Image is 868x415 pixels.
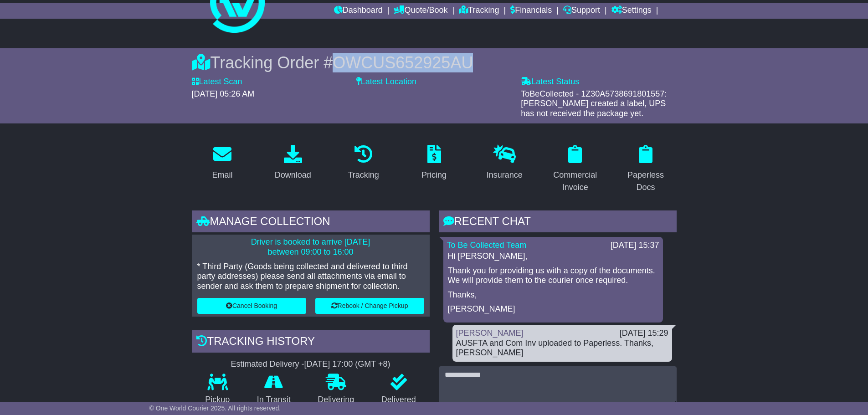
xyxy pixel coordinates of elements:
span: [DATE] 05:26 AM [192,89,255,98]
a: Support [563,3,600,19]
div: [DATE] 17:00 (GMT +8) [304,359,390,369]
a: [PERSON_NAME] [456,328,524,338]
div: AUSFTA and Com Inv uploaded to Paperless. Thanks, [PERSON_NAME] [456,338,668,358]
p: Delivering [304,395,368,405]
div: Email [212,169,232,181]
p: [PERSON_NAME] [448,304,658,314]
p: Hi [PERSON_NAME], [448,251,658,261]
a: Financials [510,3,552,19]
div: Tracking [348,169,379,181]
a: Paperless Docs [615,142,677,197]
div: Tracking Order # [192,53,677,72]
div: Pricing [421,169,447,181]
div: [DATE] 15:29 [620,328,668,338]
a: Dashboard [334,3,383,19]
a: Download [269,142,317,184]
label: Latest Scan [192,77,242,87]
a: Quote/Book [394,3,447,19]
p: In Transit [243,395,304,405]
button: Cancel Booking [197,298,306,314]
a: Settings [611,3,652,19]
div: Commercial Invoice [550,169,600,194]
p: Pickup [192,395,244,405]
a: Pricing [416,142,452,184]
div: Estimated Delivery - [192,359,430,369]
div: [DATE] 15:37 [611,241,659,251]
div: Insurance [487,169,523,181]
a: To Be Collected Team [447,241,527,250]
span: ToBeCollected - 1Z30A5738691801557: [PERSON_NAME] created a label, UPS has not received the packa... [521,89,667,118]
div: Manage collection [192,210,430,235]
a: Tracking [342,142,385,184]
p: Driver is booked to arrive [DATE] between 09:00 to 16:00 [197,237,424,257]
button: Rebook / Change Pickup [315,298,424,314]
p: Thank you for providing us with a copy of the documents. We will provide them to the courier once... [448,266,658,286]
a: Insurance [481,142,529,184]
span: OWCUS652925AU [333,53,473,72]
p: Delivered [368,395,430,405]
a: Commercial Invoice [544,142,606,197]
div: Tracking history [192,330,430,355]
div: RECENT CHAT [439,210,677,235]
span: © One World Courier 2025. All rights reserved. [149,405,281,412]
label: Latest Status [521,77,579,87]
p: * Third Party (Goods being collected and delivered to third party addresses) please send all atta... [197,262,424,292]
a: Tracking [459,3,499,19]
div: Paperless Docs [621,169,671,194]
div: Download [275,169,311,181]
a: Email [206,142,238,184]
label: Latest Location [356,77,416,87]
p: Thanks, [448,290,658,300]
